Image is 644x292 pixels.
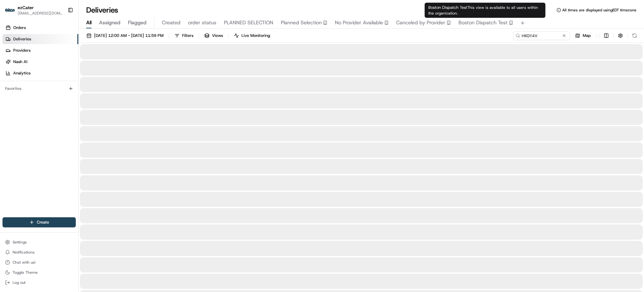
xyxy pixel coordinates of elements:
[162,19,180,26] span: Created
[44,107,76,112] a: Powered byPylon
[572,31,594,40] button: Map
[6,25,114,35] p: Welcome 👋
[3,68,78,78] a: Analytics
[396,19,445,26] span: Canceled by Provider
[13,48,31,53] span: Providers
[107,62,114,70] button: Start new chat
[13,91,48,98] span: Knowledge Base
[583,33,591,38] span: Map
[428,5,538,16] span: This view is available to all users within the organization.
[3,34,78,44] a: Deliveries
[513,31,570,40] input: Type to search
[458,19,508,26] span: Boston Dispatch Test
[99,19,120,26] span: Assigned
[51,89,103,100] a: 💻API Documentation
[63,107,76,112] span: Pylon
[86,5,118,15] h1: Deliveries
[59,91,101,98] span: API Documentation
[202,31,226,40] button: Views
[13,280,25,285] span: Log out
[37,219,49,225] span: Create
[53,92,58,97] div: 💻
[3,23,78,33] a: Orders
[172,31,196,40] button: Filters
[4,89,51,100] a: 📗Knowledge Base
[241,33,270,38] span: Live Monitoring
[3,57,78,67] a: Nash AI
[13,240,27,245] span: Settings
[18,4,34,11] button: ezCater
[21,67,80,72] div: We're available if you need us!
[5,8,15,12] img: ezCater
[425,3,545,18] div: Boston Dispatch Test
[128,19,147,26] span: Flagged
[231,31,273,40] button: Live Monitoring
[13,70,31,76] span: Analytics
[18,11,63,16] button: [EMAIL_ADDRESS][DOMAIN_NAME]
[13,25,26,31] span: Orders
[3,278,76,287] button: Log out
[94,33,164,38] span: [DATE] 12:00 AM - [DATE] 11:59 PM
[3,45,78,55] a: Providers
[13,36,31,42] span: Deliveries
[3,238,76,247] button: Settings
[6,92,11,97] div: 📗
[13,260,36,265] span: Chat with us!
[335,19,383,26] span: No Provider Available
[6,60,18,72] img: 1736555255976-a54dd68f-1ca7-489b-9aae-adbdc363a1c4
[84,31,166,40] button: [DATE] 12:00 AM - [DATE] 11:59 PM
[188,19,216,26] span: order status
[3,217,76,227] button: Create
[16,41,104,47] input: Clear
[6,6,19,19] img: Nash
[3,84,76,94] div: Favorites
[212,33,223,38] span: Views
[3,258,76,267] button: Chat with us!
[3,268,76,277] button: Toggle Theme
[3,248,76,257] button: Notifications
[562,8,636,13] span: All times are displayed using EDT timezone
[3,3,65,18] button: ezCaterezCater[EMAIL_ADDRESS][DOMAIN_NAME]
[182,33,193,38] span: Filters
[13,270,38,275] span: Toggle Theme
[281,19,322,26] span: Planned Selection
[13,250,35,255] span: Notifications
[86,19,92,26] span: All
[21,60,103,67] div: Start new chat
[224,19,273,26] span: PLANNED SELECTION
[13,59,27,65] span: Nash AI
